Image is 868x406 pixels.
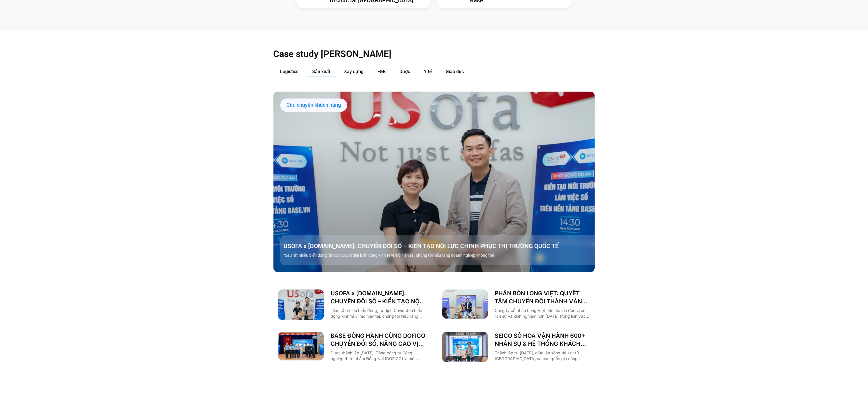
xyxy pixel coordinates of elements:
p: Thành lập từ [DATE], giữa làn sóng đầu tư từ [GEOGRAPHIC_DATA] và các quốc gia công nghiệp phát t... [495,350,590,362]
span: Y tế [424,69,432,74]
div: Các tab. Mở mục bằng phím Enter hoặc Space, đóng bằng phím Esc và di chuyển bằng các phím mũi tên. [273,67,595,367]
p: “Sau rất nhiều biến động, từ dịch Covid đến biến động kinh tế vĩ mô hiện tại, chúng tôi hiểu rằng... [331,308,426,319]
a: BASE ĐỒNG HÀNH CÙNG DOFICO CHUYỂN ĐỔI SỐ, NÂNG CAO VỊ THẾ DOANH NGHIỆP VIỆT [331,332,426,348]
h2: Case study [PERSON_NAME] [273,48,595,60]
a: PHÂN BÓN LONG VIỆT: QUYẾT TÂM CHUYỂN ĐỔI THÀNH VĂN PHÒNG SỐ, GIẢM CÁC THỦ TỤC GIẤY TỜ [495,289,590,305]
p: Được thành lập [DATE], Tổng công ty Công nghiệp thực phẩm Đồng Nai (DOFICO) là một trong những tổ... [331,350,426,362]
p: Công ty cổ phần Long Việt tiền thân là đơn vị có lịch sử và kinh nghiệm hơn [DATE] trong lĩnh vực... [495,308,590,319]
a: USOFA x [DOMAIN_NAME]: CHUYỂN ĐỔI SỐ – KIẾN TẠO NỘI LỰC CHINH PHỤC THỊ TRƯỜNG QUỐC TẾ [331,289,426,305]
span: F&B [378,69,386,74]
a: USOFA x [DOMAIN_NAME]: CHUYỂN ĐỔI SỐ – KIẾN TẠO NỘI LỰC CHINH PHỤC THỊ TRƯỜNG QUỐC TẾ [284,242,598,250]
p: “Sau rất nhiều biến động, từ dịch Covid đến biến động kinh tế vĩ mô hiện tại, chúng tôi hiểu rằng... [284,252,598,258]
span: Sản xuất [312,69,331,74]
span: Logistics [280,69,299,74]
a: SEICO SỐ HÓA VẬN HÀNH 600+ NHÂN SỰ & HỆ THỐNG KHÁCH HÀNG CÙNG [DOMAIN_NAME] [495,332,590,348]
span: Giáo dục [446,69,464,74]
div: Câu chuyện khách hàng [280,98,347,112]
span: Dược [400,69,410,74]
span: Xây dựng [344,69,364,74]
